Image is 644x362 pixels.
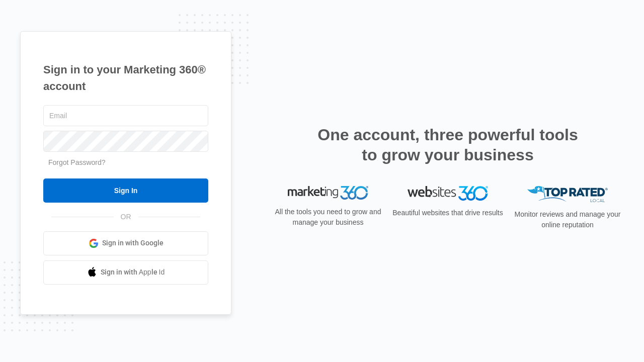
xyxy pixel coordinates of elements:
[102,238,164,248] span: Sign in with Google
[43,105,208,126] input: Email
[408,186,488,201] img: Websites 360
[48,158,106,166] a: Forgot Password?
[511,209,624,230] p: Monitor reviews and manage your online reputation
[43,61,208,95] h1: Sign in to your Marketing 360® account
[101,267,165,278] span: Sign in with Apple Id
[43,178,208,203] input: Sign In
[272,207,384,228] p: All the tools you need to grow and manage your business
[527,186,608,203] img: Top Rated Local
[314,125,581,165] h2: One account, three powerful tools to grow your business
[288,186,368,200] img: Marketing 360
[43,260,208,285] a: Sign in with Apple Id
[114,212,138,222] span: OR
[43,231,208,255] a: Sign in with Google
[391,208,504,218] p: Beautiful websites that drive results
